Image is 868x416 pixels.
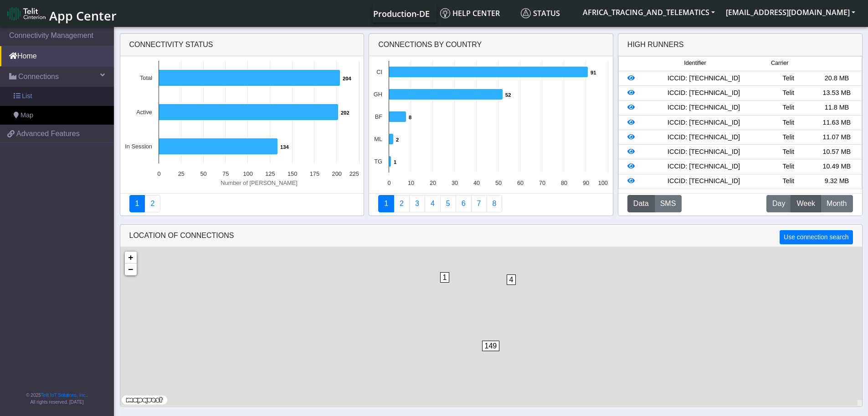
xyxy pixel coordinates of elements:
a: App Center [7,4,115,23]
div: ICCID: [TECHNICAL_ID] [643,176,764,186]
text: 30 [452,179,458,186]
div: ICCID: [TECHNICAL_ID] [643,118,764,128]
div: Telit [764,147,812,157]
span: Month [827,198,847,209]
span: Production-DE [373,8,430,19]
img: status.svg [521,8,531,18]
a: Help center [437,4,517,22]
text: 70 [539,179,545,186]
text: 52 [505,92,511,98]
div: Telit [764,88,812,98]
div: 11.8 MB [812,103,861,113]
text: 60 [517,179,524,186]
button: Week [791,195,821,212]
span: Connections [18,71,59,82]
img: logo-telit-cinterion-gw-new.png [7,6,46,21]
div: High Runners [627,39,684,50]
text: 175 [309,170,319,177]
text: CI [376,68,382,75]
a: Telit IoT Solutions, Inc. [41,393,87,398]
text: 50 [200,170,206,177]
div: ICCID: [TECHNICAL_ID] [643,147,764,157]
text: 0 [157,170,160,177]
span: Day [772,198,785,209]
text: 225 [349,170,359,177]
text: TG [374,158,382,165]
text: 204 [343,76,351,81]
div: Telit [764,132,812,142]
div: Connections By Country [369,34,613,56]
span: Week [796,198,815,209]
button: Month [821,195,853,212]
div: 11.07 MB [812,132,861,142]
a: Not Connected for 30 days [487,195,503,212]
div: ICCID: [TECHNICAL_ID] [643,88,764,98]
text: 2 [396,137,399,142]
div: ICCID: [TECHNICAL_ID] [643,162,764,172]
button: Data [627,195,655,212]
text: 202 [341,110,349,116]
span: 1 [440,272,450,283]
text: Number of [PERSON_NAME] [221,179,298,186]
div: LOCATION OF CONNECTIONS [120,225,862,247]
a: Zero Session [471,195,487,212]
a: Connectivity status [129,195,145,212]
a: Carrier [394,195,410,212]
text: 200 [332,170,341,177]
text: 91 [591,70,596,75]
text: 25 [178,170,184,177]
a: Deployment status [144,195,160,212]
text: 80 [561,179,567,186]
a: Connections By Carrier [425,195,441,212]
text: 0 [388,179,391,186]
a: Status [517,4,577,22]
text: 8 [409,115,411,120]
a: Usage per Country [409,195,425,212]
text: Total [139,74,152,81]
span: App Center [49,7,117,24]
text: 1 [394,159,396,165]
div: Telit [764,118,812,128]
text: 10 [408,179,414,186]
a: Usage by Carrier [440,195,456,212]
text: 75 [222,170,229,177]
div: Telit [764,74,812,84]
div: Connectivity status [120,34,364,56]
span: List [22,91,32,101]
span: Map [21,111,33,121]
nav: Summary paging [378,195,604,212]
span: Identifier [684,59,706,68]
span: 149 [482,341,500,351]
div: Telit [764,176,812,186]
text: 134 [280,144,289,150]
text: BF [375,113,383,120]
div: 20.8 MB [812,74,861,84]
text: 90 [583,179,589,186]
img: knowledge.svg [440,8,450,18]
div: 1 [440,272,449,300]
text: 100 [598,179,608,186]
div: ICCID: [TECHNICAL_ID] [643,103,764,113]
text: 150 [287,170,297,177]
div: 10.57 MB [812,147,861,157]
div: 11.63 MB [812,118,861,128]
text: 20 [430,179,436,186]
div: 10.49 MB [812,162,861,172]
text: In Session [125,143,152,150]
text: 50 [495,179,502,186]
a: Connections By Country [378,195,394,212]
button: Use connection search [780,230,853,244]
div: 9.32 MB [812,176,861,186]
button: AFRICA_TRACING_AND_TELEMATICS [577,4,720,21]
span: Advanced Features [16,128,80,139]
a: Zoom out [125,263,137,275]
span: 4 [507,274,516,285]
button: Day [766,195,791,212]
text: 100 [243,170,252,177]
nav: Summary paging [129,195,355,212]
text: 40 [473,179,480,186]
a: Your current platform instance [373,4,429,22]
span: Carrier [771,59,788,68]
text: GH [374,91,382,98]
button: [EMAIL_ADDRESS][DOMAIN_NAME] [720,4,861,21]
